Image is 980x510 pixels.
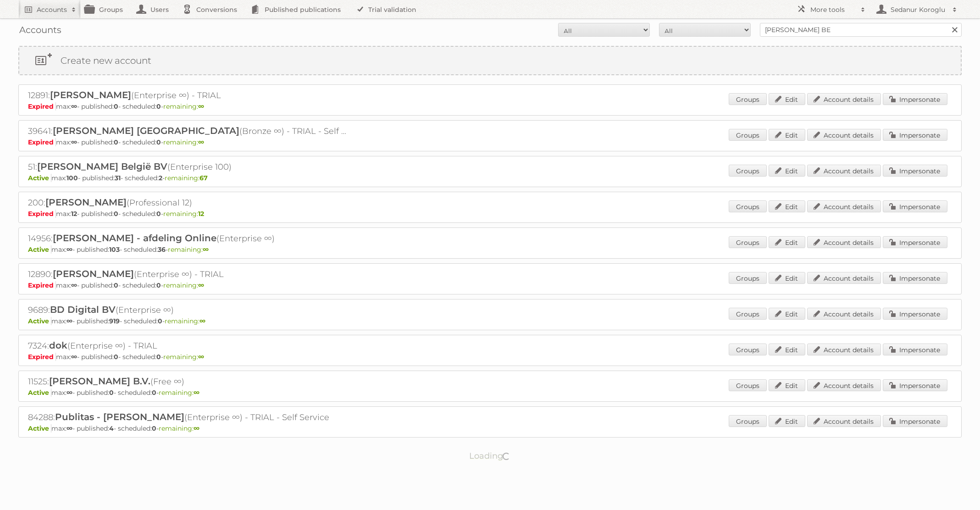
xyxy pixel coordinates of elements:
a: Account details [807,236,881,248]
h2: 39641: (Bronze ∞) - TRIAL - Self Service [28,125,349,137]
strong: 0 [114,210,118,218]
strong: 0 [114,353,118,361]
a: Impersonate [883,272,947,284]
strong: 4 [109,424,114,432]
a: Groups [729,165,767,177]
strong: ∞ [66,388,72,397]
a: Groups [729,200,767,212]
span: Active [28,245,51,254]
h2: 12891: (Enterprise ∞) - TRIAL [28,89,349,101]
strong: 0 [114,102,118,111]
a: Impersonate [883,236,947,248]
a: Edit [769,415,805,427]
span: Expired [28,102,56,111]
h2: 84288: (Enterprise ∞) - TRIAL - Self Service [28,411,349,423]
span: remaining: [163,102,204,111]
a: Edit [769,344,805,355]
a: Create new account [19,47,961,74]
span: Active [28,424,51,432]
a: Groups [729,93,767,105]
a: Groups [729,129,767,141]
span: remaining: [165,174,208,182]
span: remaining: [159,388,199,397]
strong: 0 [156,281,161,289]
span: [PERSON_NAME] België BV [37,161,167,172]
p: max: - published: - scheduled: - [28,424,952,432]
strong: 103 [109,245,120,254]
h2: 9689: (Enterprise ∞) [28,304,349,316]
strong: 31 [115,174,121,182]
a: Edit [769,379,805,391]
strong: 0 [156,102,161,111]
h2: 14956: (Enterprise ∞) [28,233,349,244]
span: Active [28,174,51,182]
strong: ∞ [66,317,72,325]
a: Edit [769,93,805,105]
a: Impersonate [883,344,947,355]
a: Edit [769,200,805,212]
span: remaining: [163,281,204,289]
h2: 12890: (Enterprise ∞) - TRIAL [28,268,349,280]
strong: ∞ [203,245,209,254]
span: remaining: [163,353,204,361]
strong: 919 [109,317,120,325]
a: Account details [807,272,881,284]
p: max: - published: - scheduled: - [28,245,952,254]
p: max: - published: - scheduled: - [28,353,952,361]
a: Account details [807,165,881,177]
span: [PERSON_NAME] [GEOGRAPHIC_DATA] [53,125,239,136]
span: BD Digital BV [50,304,116,315]
span: Active [28,317,51,325]
a: Groups [729,344,767,355]
strong: ∞ [66,424,72,432]
h2: 200: (Professional 12) [28,197,349,209]
p: max: - published: - scheduled: - [28,388,952,397]
a: Groups [729,308,767,320]
a: Groups [729,272,767,284]
p: max: - published: - scheduled: - [28,102,952,111]
strong: ∞ [198,102,204,111]
a: Impersonate [883,129,947,141]
span: Expired [28,281,56,289]
a: Account details [807,129,881,141]
a: Groups [729,379,767,391]
span: [PERSON_NAME] B.V. [49,376,150,387]
a: Account details [807,200,881,212]
a: Impersonate [883,165,947,177]
strong: ∞ [71,138,77,146]
span: [PERSON_NAME] - afdeling Online [53,233,216,244]
span: Publitas - [PERSON_NAME] [55,411,184,422]
span: dok [49,340,67,351]
a: Impersonate [883,308,947,320]
strong: ∞ [198,353,204,361]
h2: 51: (Enterprise 100) [28,161,349,173]
a: Edit [769,236,805,248]
a: Edit [769,129,805,141]
a: Account details [807,308,881,320]
a: Account details [807,344,881,355]
strong: 0 [158,317,162,325]
span: [PERSON_NAME] [53,268,134,279]
p: max: - published: - scheduled: - [28,281,952,289]
strong: 0 [152,388,156,397]
strong: ∞ [194,388,199,397]
strong: 36 [158,245,166,254]
a: Edit [769,272,805,284]
h2: Sedanur Koroglu [888,5,948,14]
strong: 67 [199,174,208,182]
p: max: - published: - scheduled: - [28,138,952,146]
strong: ∞ [66,245,72,254]
p: Loading [440,447,540,465]
strong: 12 [198,210,204,218]
p: max: - published: - scheduled: - [28,210,952,218]
strong: 0 [152,424,156,432]
p: max: - published: - scheduled: - [28,174,952,182]
span: remaining: [165,317,205,325]
a: Edit [769,165,805,177]
span: Expired [28,138,56,146]
a: Account details [807,93,881,105]
strong: 0 [114,281,118,289]
strong: ∞ [198,138,204,146]
strong: ∞ [194,424,199,432]
a: Impersonate [883,415,947,427]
